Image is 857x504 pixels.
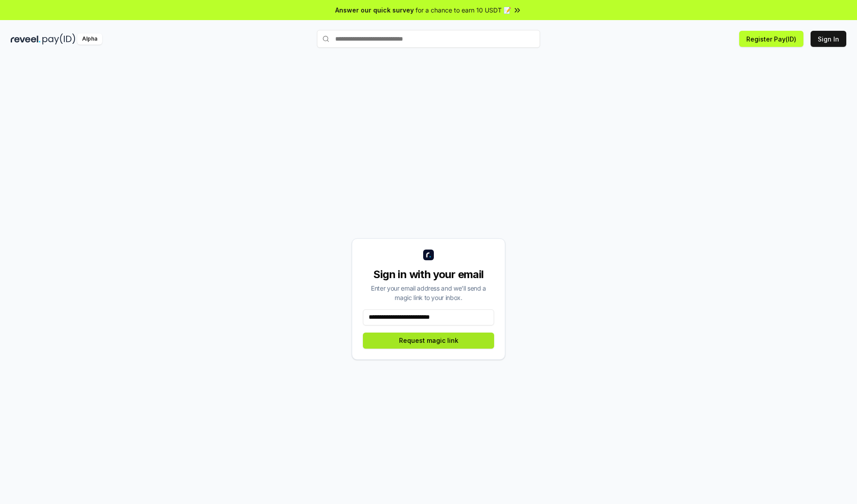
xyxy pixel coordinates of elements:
button: Sign In [811,31,846,47]
button: Register Pay(ID) [739,31,803,47]
img: pay_id [42,33,75,45]
div: Sign in with your email [363,267,494,282]
span: Answer our quick survey [335,5,414,15]
div: Enter your email address and we’ll send a magic link to your inbox. [363,283,494,302]
span: for a chance to earn 10 USDT 📝 [416,5,511,15]
img: logo_small [423,250,434,260]
button: Request magic link [363,333,494,349]
div: Alpha [77,33,102,45]
img: reveel_dark [11,33,41,45]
